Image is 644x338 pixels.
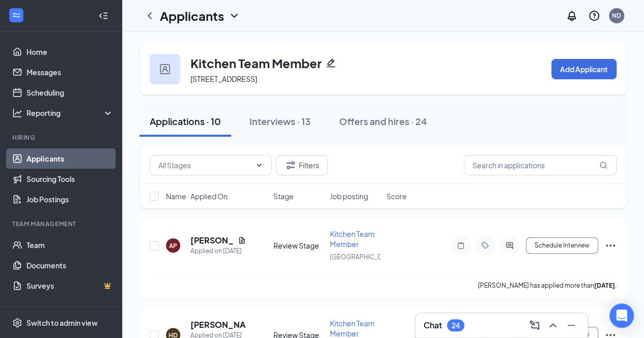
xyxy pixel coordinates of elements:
[169,241,177,250] div: AP
[160,7,224,24] h1: Applicants
[26,255,114,275] a: Documents
[144,10,156,22] svg: ChevronLeft
[386,191,407,201] span: Score
[255,161,263,169] svg: ChevronDown
[588,10,600,22] svg: QuestionInfo
[545,317,561,333] button: ChevronUp
[424,320,442,331] h3: Chat
[11,10,21,20] svg: WorkstreamLogo
[190,74,257,83] span: [STREET_ADDRESS]
[566,10,578,22] svg: Notifications
[26,42,114,62] a: Home
[273,240,324,251] div: Review Stage
[150,115,221,128] div: Applications · 10
[452,321,460,330] div: 24
[503,241,516,250] svg: ActiveChat
[464,155,617,175] input: Search in applications
[26,169,114,189] a: Sourcing Tools
[26,275,114,296] a: SurveysCrown
[26,62,114,82] a: Messages
[26,318,98,328] div: Switch to admin view
[526,237,598,254] button: Schedule Interview
[12,220,111,228] div: Team Management
[599,161,607,169] svg: MagnifyingGlass
[551,59,617,79] button: Add Applicant
[479,241,491,250] svg: Tag
[604,239,617,252] svg: Ellipses
[594,282,615,289] b: [DATE]
[98,11,108,21] svg: Collapse
[160,64,170,74] img: user icon
[528,319,541,331] svg: ComposeMessage
[228,10,240,22] svg: ChevronDown
[26,82,114,103] a: Scheduling
[238,236,246,244] svg: Document
[190,319,246,330] h5: [PERSON_NAME]
[26,148,114,169] a: Applicants
[326,58,336,68] svg: Pencil
[455,241,467,250] svg: Note
[565,319,577,331] svg: Minimize
[330,229,375,249] span: Kitchen Team Member
[612,11,621,20] div: ND
[26,235,114,255] a: Team
[547,319,559,331] svg: ChevronUp
[12,318,22,328] svg: Settings
[158,160,251,171] input: All Stages
[478,281,617,290] p: [PERSON_NAME] has applied more than .
[330,319,375,338] span: Kitchen Team Member
[330,253,395,261] span: [GEOGRAPHIC_DATA]
[166,191,228,201] span: Name · Applied On
[26,189,114,209] a: Job Postings
[285,159,297,171] svg: Filter
[563,317,579,333] button: Minimize
[339,115,427,128] div: Offers and hires · 24
[330,191,368,201] span: Job posting
[190,246,246,256] div: Applied on [DATE]
[190,54,322,72] h3: Kitchen Team Member
[249,115,311,128] div: Interviews · 13
[190,235,234,246] h5: [PERSON_NAME]
[26,108,114,118] div: Reporting
[273,191,294,201] span: Stage
[12,133,111,142] div: Hiring
[526,317,543,333] button: ComposeMessage
[609,303,634,328] div: Open Intercom Messenger
[12,108,22,118] svg: Analysis
[276,155,328,175] button: Filter Filters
